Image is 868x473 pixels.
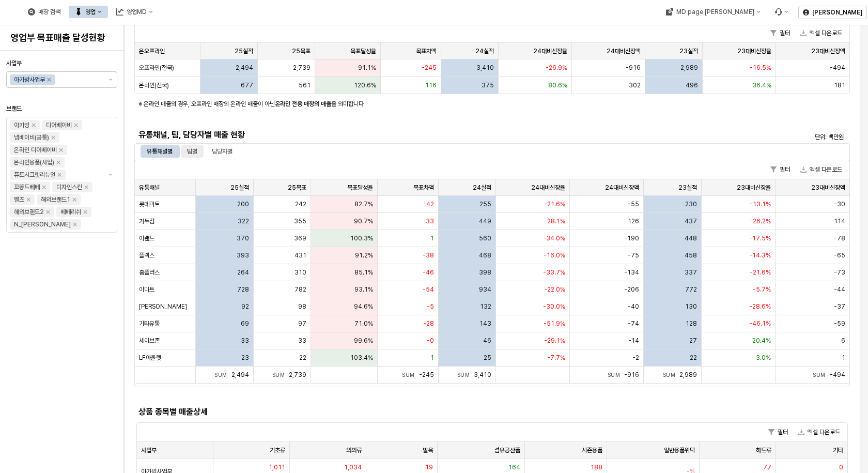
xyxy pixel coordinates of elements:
[605,184,639,192] span: 24대비신장액
[685,217,697,225] span: 437
[763,463,771,471] span: 77
[138,130,667,140] h5: 유통채널, 팀, 담당자별 매출 현황
[750,200,771,208] span: -13.1%
[749,234,771,242] span: -17.5%
[430,354,434,362] span: 1
[423,319,434,328] span: -28
[608,372,625,378] span: Sum
[270,446,285,454] span: 기초류
[686,319,697,328] span: 128
[230,184,249,192] span: 25실적
[480,302,491,311] span: 132
[139,251,154,260] span: 플렉스
[423,200,434,208] span: -42
[354,337,373,345] span: 99.6%
[591,463,602,471] span: 188
[14,182,40,192] div: 꼬똥드베베
[138,99,726,109] p: ※ 온라인 매출의 경우, 오프라인 매장의 온라인 매출이 아닌 을 의미합니다
[479,234,491,242] span: 560
[479,217,491,225] span: 449
[834,302,845,311] span: -37
[544,319,565,328] span: -51.9%
[56,182,82,192] div: 디자인스킨
[544,285,565,294] span: -22.0%
[756,354,771,362] span: 3.0%
[139,200,160,208] span: 롯데마트
[46,120,72,130] div: 디어베이비
[59,148,63,152] div: Remove 온라인 디어베이비
[794,426,844,438] button: 엑셀 다운로드
[678,184,697,192] span: 23실적
[841,337,845,345] span: 6
[425,81,437,89] span: 116
[14,157,54,167] div: 온라인용품(사입)
[625,217,639,225] span: -126
[796,163,846,176] button: 엑셀 다운로드
[685,234,697,242] span: 448
[544,251,565,260] span: -16.0%
[423,446,433,454] span: 발육
[422,64,437,72] span: -245
[139,285,154,294] span: 이마트
[354,217,373,225] span: 90.7%
[139,354,161,362] span: LF아울렛
[473,184,491,192] span: 24실적
[508,463,520,471] span: 164
[212,145,233,158] div: 담당자별
[214,372,231,378] span: Sum
[354,268,373,277] span: 85.1%
[139,319,160,328] span: 기타유통
[69,6,108,18] div: 영업
[624,285,639,294] span: -206
[476,64,494,72] span: 3,410
[796,27,846,39] button: 엑셀 다운로드
[275,100,331,108] strong: 온라인 전용 매장의 매출
[241,354,249,362] span: 23
[425,463,433,471] span: 19
[238,217,249,225] span: 322
[423,251,434,260] span: -38
[423,217,434,225] span: -33
[139,184,160,192] span: 유통채널
[752,81,771,89] span: 36.4%
[624,371,639,378] span: -916
[423,285,434,294] span: -54
[544,337,565,345] span: -29.1%
[241,337,249,345] span: 33
[141,145,179,158] div: 유통채널별
[350,47,376,55] span: 목표달성율
[104,72,117,87] button: 제안 사항 표시
[533,47,567,55] span: 24대비신장율
[298,302,306,311] span: 98
[344,463,362,471] span: 1,034
[546,64,567,72] span: -26.9%
[292,47,311,55] span: 25목표
[798,6,867,19] button: [PERSON_NAME]
[14,120,29,130] div: 아가방
[544,217,565,225] span: -28.1%
[298,337,306,345] span: 33
[475,47,494,55] span: 24실적
[26,197,30,202] div: Remove 엘츠
[629,81,641,89] span: 302
[298,319,306,328] span: 97
[241,81,253,89] span: 677
[474,371,491,378] span: 3,410
[749,251,771,260] span: -14.3%
[354,81,376,89] span: 120.6%
[241,302,249,311] span: 92
[457,372,474,378] span: Sum
[416,47,437,55] span: 목표차액
[138,407,667,417] h5: 상품 종목별 매출상세
[14,145,57,155] div: 온라인 디어베이비
[32,123,36,127] div: Remove 아가방
[766,27,794,39] button: 필터
[347,184,373,192] span: 목표달성율
[427,337,434,345] span: -0
[419,371,434,378] span: -245
[139,47,165,55] span: 온오프라인
[6,105,22,112] span: 브랜드
[679,47,698,55] span: 23실적
[430,234,434,242] span: 1
[141,446,157,454] span: 사업부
